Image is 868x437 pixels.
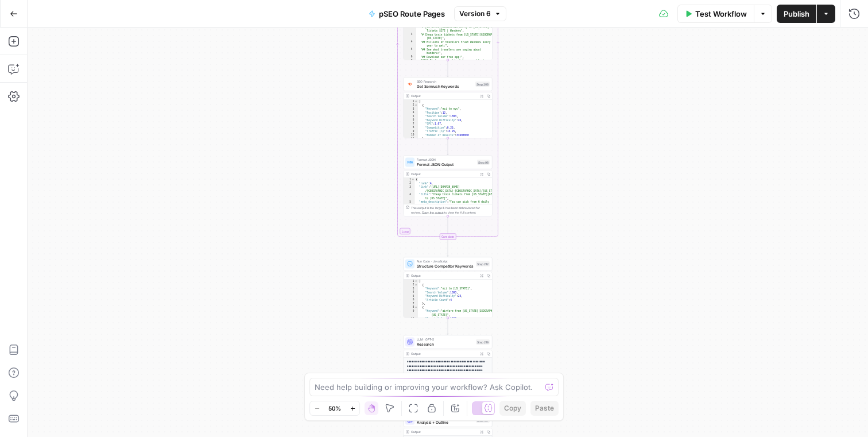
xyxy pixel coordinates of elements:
[411,351,476,356] div: Output
[404,48,416,55] div: 5
[412,178,415,182] span: Toggle code folding, rows 1 through 7
[404,25,416,33] div: 2
[504,403,521,413] span: Copy
[404,122,418,126] div: 7
[404,59,416,67] div: 7
[404,100,418,104] div: 1
[417,83,473,89] span: Get Semrush Keywords
[447,318,449,335] g: Edge from step_212 to step_218
[404,287,418,291] div: 3
[417,79,473,84] span: SEO Research
[404,185,415,193] div: 3
[404,178,415,182] div: 1
[414,305,418,310] span: Toggle code folding, rows 8 through 13
[454,6,506,21] button: Version 6
[477,160,490,165] div: Step 96
[447,240,449,257] g: Edge from step_89-iteration-end to step_212
[411,430,476,434] div: Output
[404,111,418,115] div: 4
[414,283,418,287] span: Toggle code folding, rows 2 through 7
[404,317,418,321] div: 10
[404,126,418,130] div: 8
[379,8,445,20] span: pSEO Route Pages
[407,82,413,87] img: ey5lt04xp3nqzrimtu8q5fsyor3u
[404,283,418,287] div: 2
[535,403,554,413] span: Paste
[499,401,526,416] button: Copy
[404,115,418,119] div: 5
[404,40,416,48] div: 4
[404,118,418,122] div: 6
[404,310,418,317] div: 9
[784,8,809,20] span: Publish
[417,157,475,162] span: Format JSON
[404,78,493,138] div: SEO ResearchGet Semrush KeywordsStep 206Output[ { "Keyword":"mci to nyc", "Position":12, "Search ...
[404,33,416,40] div: 3
[414,280,418,284] span: Toggle code folding, rows 1 through 254
[404,234,493,240] div: Complete
[411,273,476,278] div: Output
[476,261,490,266] div: Step 212
[404,133,418,137] div: 10
[417,337,474,342] span: LLM · GPT-5
[404,257,493,318] div: Run Code · JavaScriptStructure Competitor KeywordsStep 212Output[ { "Keyword":"mci to [US_STATE]"...
[411,206,490,215] div: This output is too large & has been abbreviated for review. to view the full content.
[404,305,418,310] div: 8
[328,404,341,413] span: 50%
[411,94,476,98] div: Output
[404,107,418,111] div: 3
[414,100,418,104] span: Toggle code folding, rows 1 through 432
[417,161,475,167] span: Format JSON Output
[404,200,415,219] div: 5
[459,9,491,19] span: Version 6
[404,137,418,141] div: 11
[695,8,747,20] span: Test Workflow
[362,5,452,23] button: pSEO Route Pages
[404,103,418,107] div: 2
[404,181,415,185] div: 2
[404,130,418,134] div: 9
[777,5,816,23] button: Publish
[404,291,418,295] div: 4
[677,5,754,23] button: Test Workflow
[476,339,490,345] div: Step 218
[404,55,416,59] div: 6
[404,295,418,299] div: 5
[440,234,456,240] div: Complete
[447,60,449,77] g: Edge from step_192 to step_206
[417,341,474,347] span: Research
[417,259,474,264] span: Run Code · JavaScript
[411,172,476,176] div: Output
[417,419,474,425] span: Analysis + Outline
[404,156,493,216] div: Format JSONFormat JSON OutputStep 96Output{ "rank":4, "link":"[URL][DOMAIN_NAME] /[GEOGRAPHIC_DAT...
[417,263,474,269] span: Structure Competitor Keywords
[475,82,490,87] div: Step 206
[530,401,559,416] button: Paste
[404,280,418,284] div: 1
[404,193,415,200] div: 4
[447,138,449,155] g: Edge from step_206 to step_96
[414,103,418,107] span: Toggle code folding, rows 2 through 11
[404,302,418,306] div: 7
[404,298,418,302] div: 6
[422,211,444,214] span: Copy the output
